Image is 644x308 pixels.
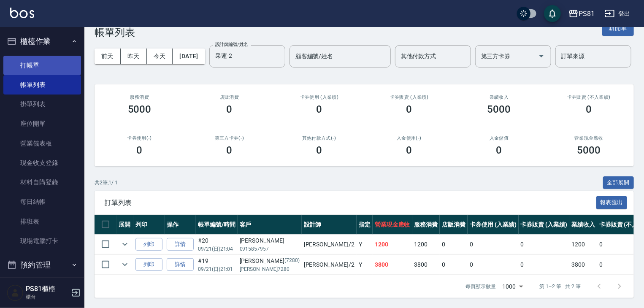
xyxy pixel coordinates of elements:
[464,135,534,141] h2: 入金儲值
[540,283,581,290] p: 第 1–2 筆 共 2 筆
[499,275,526,298] div: 1000
[468,255,519,275] td: 0
[95,49,121,64] button: 前天
[603,176,634,189] button: 全部展開
[317,144,322,156] h3: 0
[3,95,81,114] a: 掛單列表
[487,103,511,115] h3: 5000
[373,215,412,235] th: 營業現金應收
[3,276,81,298] button: 報表及分析
[26,285,69,293] h5: PS81櫃檯
[357,215,373,235] th: 指定
[3,30,81,52] button: 櫃檯作業
[3,231,81,251] a: 現場電腦打卡
[406,103,412,115] h3: 0
[198,265,235,273] p: 09/21 (日) 21:01
[284,135,354,141] h2: 其他付款方式(-)
[3,212,81,231] a: 排班表
[3,134,81,153] a: 營業儀表板
[119,238,131,251] button: expand row
[468,235,519,254] td: 0
[7,284,24,301] img: Person
[128,103,152,115] h3: 5000
[3,173,81,192] a: 材料自購登錄
[569,215,597,235] th: 業績收入
[3,56,81,75] a: 打帳單
[569,235,597,254] td: 1200
[196,215,238,235] th: 帳單編號/時間
[519,255,570,275] td: 0
[544,5,561,22] button: save
[165,215,196,235] th: 操作
[135,238,162,251] button: 列印
[519,235,570,254] td: 0
[195,95,264,100] h2: 店販消費
[173,49,205,64] button: [DATE]
[577,144,601,156] h3: 5000
[465,283,496,290] p: 每頁顯示數量
[196,255,238,275] td: #19
[440,215,468,235] th: 店販消費
[3,75,81,95] a: 帳單列表
[602,20,634,36] button: 新開單
[105,199,596,207] span: 訂單列表
[3,254,81,276] button: 預約管理
[586,103,592,115] h3: 0
[601,6,634,22] button: 登出
[302,255,357,275] td: [PERSON_NAME] /2
[412,215,440,235] th: 服務消費
[119,258,131,271] button: expand row
[196,235,238,254] td: #20
[95,179,118,186] p: 共 2 筆, 1 / 1
[374,135,444,141] h2: 入金使用(-)
[227,144,233,156] h3: 0
[565,5,598,22] button: PS81
[10,8,34,18] img: Logo
[167,258,194,271] a: 詳情
[302,235,357,254] td: [PERSON_NAME] /2
[373,255,412,275] td: 3800
[554,135,624,141] h2: 營業現金應收
[579,8,595,19] div: PS81
[440,235,468,254] td: 0
[3,114,81,133] a: 座位開單
[240,257,300,265] div: [PERSON_NAME]
[357,255,373,275] td: Y
[105,135,174,141] h2: 卡券使用(-)
[121,49,147,64] button: 昨天
[3,192,81,211] a: 每日結帳
[147,49,173,64] button: 今天
[116,215,133,235] th: 展開
[215,41,248,48] label: 設計師編號/姓名
[373,235,412,254] td: 1200
[167,238,194,251] a: 詳情
[137,144,143,156] h3: 0
[602,24,634,32] a: 新開單
[440,255,468,275] td: 0
[135,258,162,271] button: 列印
[105,95,174,100] h3: 服務消費
[596,196,628,209] button: 報表匯出
[412,235,440,254] td: 1200
[519,215,570,235] th: 卡券販賣 (入業績)
[406,144,412,156] h3: 0
[412,255,440,275] td: 3800
[133,215,165,235] th: 列印
[317,103,322,115] h3: 0
[302,215,357,235] th: 設計師
[374,95,444,100] h2: 卡券販賣 (入業績)
[195,135,264,141] h2: 第三方卡券(-)
[238,215,302,235] th: 客戶
[496,144,502,156] h3: 0
[198,245,235,253] p: 09/21 (日) 21:04
[240,236,300,245] div: [PERSON_NAME]
[26,293,69,301] p: 櫃台
[596,198,628,206] a: 報表匯出
[357,235,373,254] td: Y
[3,153,81,173] a: 現金收支登錄
[227,103,233,115] h3: 0
[554,95,624,100] h2: 卡券販賣 (不入業績)
[284,257,300,265] p: (7280)
[569,255,597,275] td: 3800
[535,49,548,63] button: Open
